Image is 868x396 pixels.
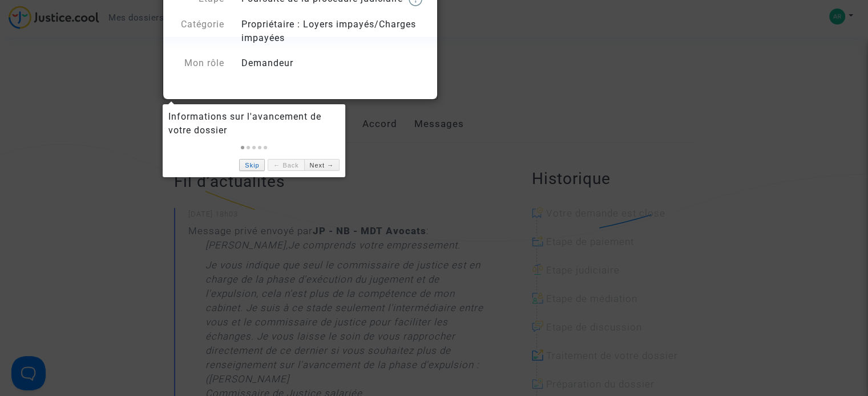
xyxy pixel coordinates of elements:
div: Informations sur l'avancement de votre dossier [168,110,340,137]
div: Mon rôle [165,56,233,70]
div: Demandeur [233,56,434,70]
a: Skip [239,159,265,171]
a: ← Back [268,159,304,171]
a: Next → [304,159,340,171]
div: Catégorie [165,18,233,45]
div: Propriétaire : Loyers impayés/Charges impayées [233,18,434,45]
